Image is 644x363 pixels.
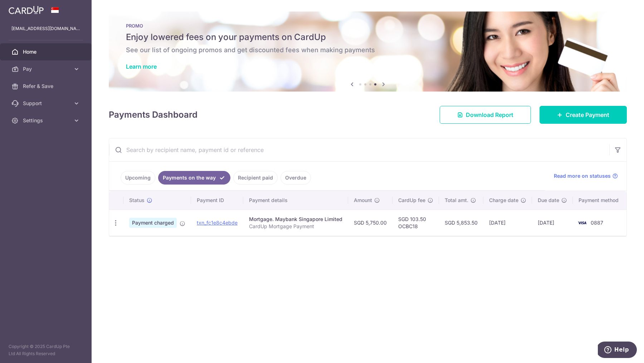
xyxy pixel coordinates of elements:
[109,11,627,92] img: Latest Promos banner
[445,197,468,204] span: Total amt.
[121,171,155,185] a: Upcoming
[280,171,311,185] a: Overdue
[191,191,243,210] th: Payment ID
[392,210,439,236] td: SGD 103.50 OCBC18
[466,111,513,119] span: Download Report
[158,171,230,185] a: Payments on the way
[489,197,518,204] span: Charge date
[554,172,618,180] a: Read more on statuses
[538,197,559,204] span: Due date
[129,197,145,204] span: Status
[249,223,342,230] p: CardUp Mortgage Payment
[249,216,342,223] div: Mortgage. Maybank Singapore Limited
[233,171,278,185] a: Recipient paid
[23,100,70,107] span: Support
[126,31,610,43] h5: Enjoy lowered fees on your payments on CardUp
[243,191,348,210] th: Payment details
[575,219,589,227] img: Bank Card
[398,197,425,204] span: CardUp fee
[591,220,603,226] span: 0887
[483,210,532,236] td: [DATE]
[540,106,627,124] a: Create Payment
[126,46,610,54] h6: See our list of ongoing promos and get discounted fees when making payments
[554,172,611,180] span: Read more on statuses
[348,210,392,236] td: SGD 5,750.00
[109,138,609,161] input: Search by recipient name, payment id or reference
[126,63,157,70] a: Learn more
[126,23,610,29] p: PROMO
[566,111,609,119] span: Create Payment
[9,6,44,14] img: CardUp
[23,117,70,124] span: Settings
[109,108,197,121] h4: Payments Dashboard
[439,210,483,236] td: SGD 5,853.50
[573,191,627,210] th: Payment method
[354,197,372,204] span: Amount
[11,25,80,32] p: [EMAIL_ADDRESS][DOMAIN_NAME]
[23,48,70,55] span: Home
[197,220,238,226] a: txn_fc1e8c4ebde
[440,106,531,124] a: Download Report
[23,65,70,73] span: Pay
[129,218,177,228] span: Payment charged
[532,210,573,236] td: [DATE]
[23,83,70,90] span: Refer & Save
[598,342,637,359] iframe: Opens a widget where you can find more information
